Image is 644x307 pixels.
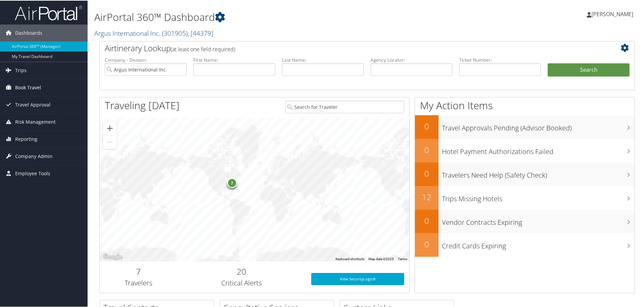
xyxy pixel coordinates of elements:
[415,209,635,233] a: 0Vendor Contracts Expiring
[442,119,635,132] h3: Travel Approvals Pending (Advisor Booked)
[442,237,635,250] h3: Credit Cards Expiring
[105,42,585,53] h2: Airtinerary Lookup
[15,24,42,41] span: Dashboards
[171,45,235,52] span: (at least one field required)
[368,256,394,260] span: Map data ©2025
[415,185,635,209] a: 12Trips Missing Hotels
[94,28,213,37] a: Argus International Inc.
[15,96,51,113] span: Travel Approval
[182,278,301,287] h3: Critical Alerts
[415,144,439,155] h2: 0
[285,100,404,113] input: Search for Traveler
[105,278,172,287] h3: Travelers
[193,56,275,63] label: First Name:
[548,63,630,76] button: Search
[15,164,50,181] span: Employee Tools
[15,130,37,147] span: Reporting
[105,56,187,63] label: Company - Division:
[15,79,41,95] span: Book Travel
[188,28,213,37] span: , [ 44379 ]
[442,190,635,203] h3: Trips Missing Hotels
[101,252,124,261] img: Google
[15,113,56,130] span: Risk Management
[101,252,124,261] a: Open this area in Google Maps (opens a new window)
[15,61,27,78] span: Trips
[94,9,458,24] h1: AirPortal 360™ Dashboard
[415,162,635,185] a: 0Travelers Need Help (Safety Check)
[415,167,439,179] h2: 0
[591,10,633,17] span: [PERSON_NAME]
[587,3,640,24] a: [PERSON_NAME]
[227,177,237,187] div: 7
[335,256,364,261] button: Keyboard shortcuts
[103,135,117,148] button: Zoom out
[459,56,541,63] label: Ticket Number:
[415,120,439,131] h2: 0
[105,265,172,277] h2: 7
[415,115,635,138] a: 0Travel Approvals Pending (Advisor Booked)
[442,166,635,179] h3: Travelers Need Help (Safety Check)
[15,4,82,20] img: airportal-logo.png
[442,214,635,226] h3: Vendor Contracts Expiring
[415,214,439,226] h2: 0
[415,238,439,249] h2: 0
[182,265,301,277] h2: 20
[398,256,407,260] a: Terms (opens in new tab)
[371,56,452,63] label: Agency Locator:
[311,272,404,284] a: View SecurityLogic®
[15,147,53,164] span: Company Admin
[442,143,635,156] h3: Hotel Payment Authorizations Failed
[162,28,188,37] span: ( 301905 )
[415,98,635,112] h1: My Action Items
[415,191,439,202] h2: 12
[415,233,635,256] a: 0Credit Cards Expiring
[103,121,117,134] button: Zoom in
[105,98,180,112] h1: Traveling [DATE]
[282,56,364,63] label: Last Name:
[415,138,635,162] a: 0Hotel Payment Authorizations Failed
